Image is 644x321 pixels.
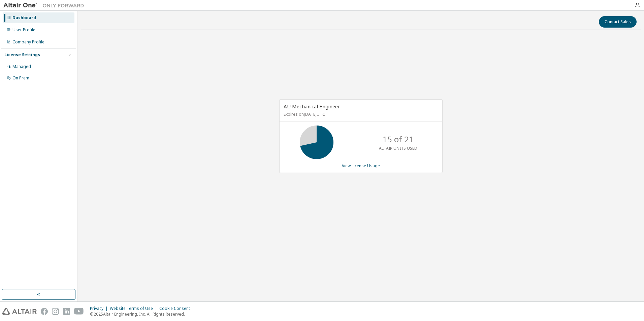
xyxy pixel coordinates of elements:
p: Expires on [DATE] UTC [284,111,437,117]
img: instagram.svg [52,308,59,315]
div: Company Profile [12,39,44,45]
img: youtube.svg [74,308,84,315]
button: Contact Sales [599,16,637,28]
div: Website Terms of Use [110,306,159,311]
div: Managed [12,64,31,69]
div: Privacy [90,306,110,311]
img: altair_logo.svg [2,308,37,315]
div: License Settings [4,52,40,58]
p: 15 of 21 [383,134,414,145]
div: Cookie Consent [159,306,194,311]
div: Dashboard [12,15,36,21]
p: © 2025 Altair Engineering, Inc. All Rights Reserved. [90,311,194,317]
span: AU Mechanical Engineer [284,103,340,110]
div: User Profile [12,27,35,33]
img: Altair One [3,2,88,9]
p: ALTAIR UNITS USED [379,145,417,151]
div: On Prem [12,75,29,81]
img: facebook.svg [41,308,48,315]
img: linkedin.svg [63,308,70,315]
a: View License Usage [342,163,380,169]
